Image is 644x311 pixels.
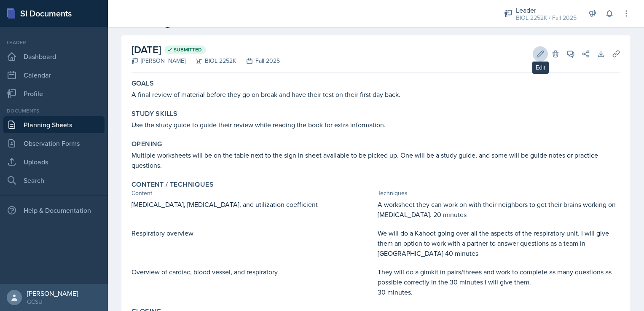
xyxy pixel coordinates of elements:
[378,199,620,220] p: A worksheet they can work on with their neighbors to get their brains working on [MEDICAL_DATA]. ...
[27,289,78,298] div: [PERSON_NAME]
[131,42,280,57] h2: [DATE]
[131,189,374,198] div: Content
[3,39,105,46] div: Leader
[3,135,105,152] a: Observation Forms
[131,199,374,209] p: [MEDICAL_DATA], [MEDICAL_DATA], and utilization coefficient
[121,13,631,29] h2: Planning Sheet
[516,13,577,22] div: BIOL 2252K / Fall 2025
[533,46,548,62] button: Edit
[131,267,374,277] p: Overview of cardiac, blood vessel, and respiratory
[3,107,105,115] div: Documents
[378,228,620,258] p: We will do a Kahoot going over all the aspects of the respiratory unit. I will give them an optio...
[131,180,214,189] label: Content / Techniques
[3,153,105,170] a: Uploads
[3,85,105,102] a: Profile
[3,202,105,219] div: Help & Documentation
[516,5,577,15] div: Leader
[378,287,620,297] p: 30 minutes.
[378,189,620,198] div: Techniques
[131,56,185,65] div: [PERSON_NAME]
[131,89,620,99] p: A final review of material before they go on break and have their test on their first day back.
[131,120,620,130] p: Use the study guide to guide their review while reading the book for extra information.
[236,56,280,65] div: Fall 2025
[27,298,78,306] div: GCSU
[3,48,105,65] a: Dashboard
[131,140,162,148] label: Opening
[3,116,105,133] a: Planning Sheets
[131,79,154,88] label: Goals
[185,56,236,65] div: BIOL 2252K
[131,150,620,170] p: Multiple worksheets will be on the table next to the sign in sheet available to be picked up. One...
[3,67,105,83] a: Calendar
[378,267,620,287] p: They will do a gimkit in pairs/threes and work to complete as many questions as possible correctl...
[131,110,178,118] label: Study Skills
[174,46,202,53] span: Submitted
[131,228,374,238] p: Respiratory overview
[3,172,105,189] a: Search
